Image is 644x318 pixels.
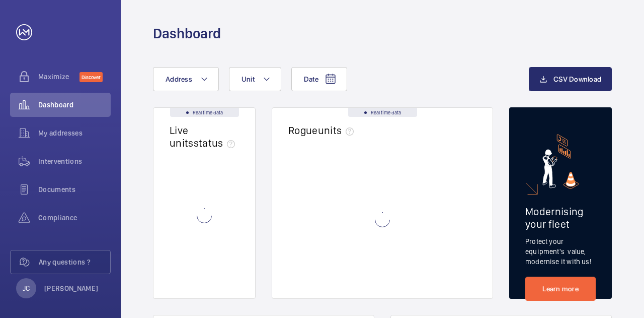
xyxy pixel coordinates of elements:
p: JC [23,283,30,293]
button: Address [153,67,219,91]
span: Address [166,75,192,83]
span: Date [304,75,318,83]
span: Dashboard [38,100,111,110]
span: Interventions [38,156,111,166]
button: Date [291,67,347,91]
span: Compliance [38,213,111,223]
img: marketing-card.svg [542,134,579,189]
div: Real time data [170,108,239,117]
div: Real time data [348,108,417,117]
span: Discover [79,72,103,82]
span: CSV Download [553,75,601,83]
span: status [194,137,239,149]
span: units [318,124,358,137]
h2: Live units [170,124,239,149]
button: CSV Download [529,67,612,91]
a: Learn more [525,277,596,301]
span: My addresses [38,128,111,138]
span: Any questions ? [39,257,110,267]
h1: Dashboard [153,24,221,43]
span: Maximize [38,72,79,82]
p: [PERSON_NAME] [44,283,99,293]
h2: Modernising your fleet [525,205,596,230]
h2: Rogue [288,124,358,137]
button: Unit [229,67,281,91]
span: Documents [38,184,111,195]
span: Unit [242,75,255,83]
p: Protect your equipment's value, modernise it with us! [525,236,596,267]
